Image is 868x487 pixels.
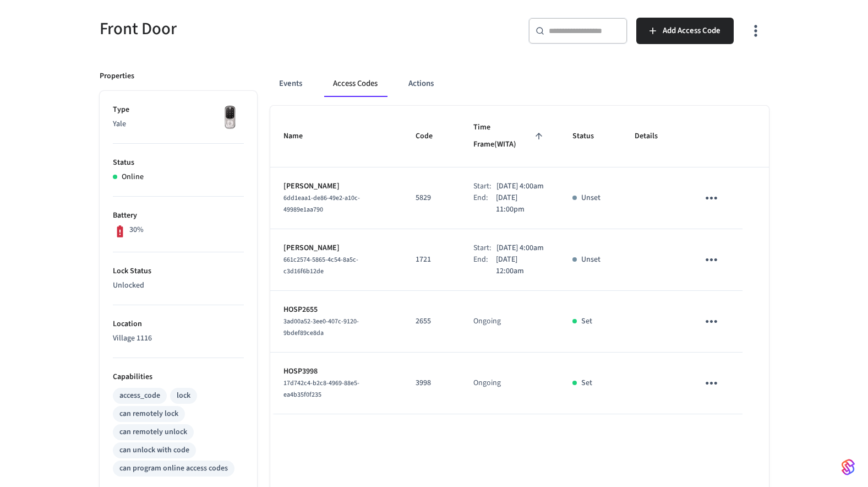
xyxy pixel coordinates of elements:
[113,118,244,130] p: Yale
[119,408,178,420] div: can remotely lock
[416,254,447,266] p: 1721
[113,371,244,383] p: Capabilities
[119,390,160,402] div: access_code
[324,71,386,97] button: Access Codes
[572,128,608,145] span: Status
[119,426,187,438] div: can remotely unlock
[270,71,769,97] div: ant example
[636,18,734,44] button: Add Access Code
[283,378,359,399] span: 17d742c4-b2c8-4969-88e5-ea4b35f0f235
[113,318,244,330] p: Location
[496,181,544,192] p: [DATE] 4:00am
[473,192,496,215] div: End:
[283,193,360,214] span: 6dd1eaa1-de86-49e2-a10c-49989e1aa790
[283,366,389,377] p: HOSP3998
[283,181,389,192] p: [PERSON_NAME]
[113,157,244,169] p: Status
[473,242,496,254] div: Start:
[400,71,443,97] button: Actions
[460,291,559,353] td: Ongoing
[100,71,134,82] p: Properties
[473,119,546,154] span: Time Frame(WITA)
[581,377,592,389] p: Set
[113,333,244,344] p: Village 1116
[283,317,359,338] span: 3ad00a52-3ee0-407c-9120-9bdef89ce8da
[581,254,600,266] p: Unset
[460,353,559,414] td: Ongoing
[113,210,244,221] p: Battery
[842,458,855,476] img: SeamLogoGradient.69752ec5.svg
[416,192,447,204] p: 5829
[496,192,546,215] p: [DATE] 11:00pm
[473,254,496,277] div: End:
[581,316,592,327] p: Set
[581,192,600,204] p: Unset
[283,255,358,276] span: 661c2574-5865-4c54-8a5c-c3d16f6b12de
[283,242,389,254] p: [PERSON_NAME]
[100,18,428,40] h5: Front Door
[129,224,144,236] p: 30%
[119,445,189,456] div: can unlock with code
[113,104,244,116] p: Type
[416,128,447,145] span: Code
[119,463,228,474] div: can program online access codes
[283,128,317,145] span: Name
[177,390,190,402] div: lock
[416,377,447,389] p: 3998
[270,71,311,97] button: Events
[283,304,389,316] p: HOSP2655
[496,254,546,277] p: [DATE] 12:00am
[496,242,544,254] p: [DATE] 4:00am
[635,128,672,145] span: Details
[216,104,244,132] img: Yale Assure Touchscreen Wifi Smart Lock, Satin Nickel, Front
[663,24,720,38] span: Add Access Code
[113,280,244,291] p: Unlocked
[416,316,447,327] p: 2655
[113,266,244,277] p: Lock Status
[122,171,144,183] p: Online
[270,106,769,414] table: sticky table
[473,181,496,192] div: Start:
